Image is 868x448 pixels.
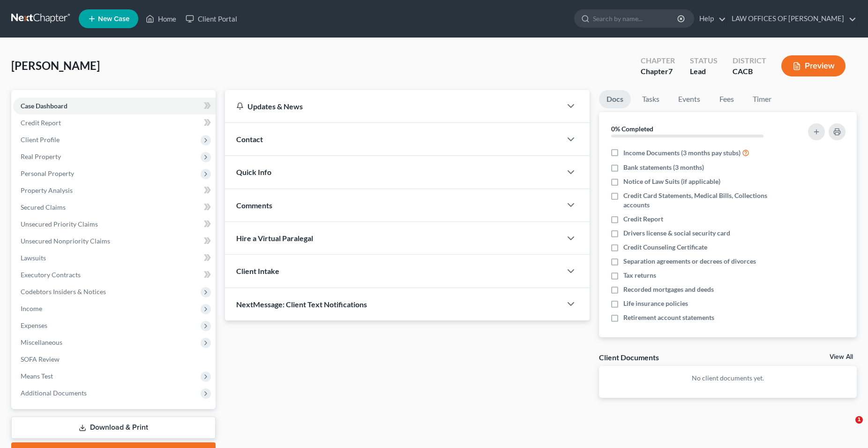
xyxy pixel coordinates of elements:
[599,352,659,362] div: Client Documents
[13,182,216,199] a: Property Analysis
[21,321,47,329] span: Expenses
[855,416,863,424] span: 1
[836,416,859,439] iframe: Intercom live chat
[623,285,714,294] span: Recorded mortgages and deeds
[733,55,766,66] div: District
[623,228,730,238] span: Drivers license & social security card
[593,10,679,27] input: Search by name...
[21,136,60,144] span: Client Profile
[21,271,81,279] span: Executory Contracts
[711,90,741,108] a: Fees
[727,10,856,27] a: LAW OFFICES OF [PERSON_NAME]
[21,186,73,194] span: Property Analysis
[690,55,718,66] div: Status
[623,299,688,308] span: Life insurance policies
[13,233,216,250] a: Unsecured Nonpriority Claims
[21,389,87,397] span: Additional Documents
[13,98,216,114] a: Case Dashboard
[606,373,849,383] p: No client documents yet.
[21,220,98,228] span: Unsecured Priority Claims
[623,214,663,224] span: Credit Report
[21,288,106,296] span: Codebtors Insiders & Notices
[11,59,100,72] span: [PERSON_NAME]
[21,237,110,245] span: Unsecured Nonpriority Claims
[236,135,263,144] span: Contact
[13,266,216,283] a: Executory Contracts
[623,243,707,252] span: Credit Counseling Certificate
[13,250,216,266] a: Lawsuits
[641,55,675,66] div: Chapter
[13,114,216,131] a: Credit Report
[21,372,53,380] span: Means Test
[236,201,272,210] span: Comments
[641,66,675,77] div: Chapter
[623,257,756,266] span: Separation agreements or decrees of divorces
[781,55,846,76] button: Preview
[98,15,129,23] span: New Case
[21,254,46,262] span: Lawsuits
[21,338,62,346] span: Miscellaneous
[13,351,216,368] a: SOFA Review
[21,304,42,312] span: Income
[599,90,631,108] a: Docs
[141,10,181,27] a: Home
[13,199,216,216] a: Secured Claims
[668,67,673,76] span: 7
[21,102,67,110] span: Case Dashboard
[623,313,714,322] span: Retirement account statements
[623,271,656,280] span: Tax returns
[236,234,313,243] span: Hire a Virtual Paralegal
[13,216,216,233] a: Unsecured Priority Claims
[21,119,61,127] span: Credit Report
[236,266,279,275] span: Client Intake
[11,417,216,439] a: Download & Print
[623,191,785,210] span: Credit Card Statements, Medical Bills, Collections accounts
[21,203,66,211] span: Secured Claims
[21,169,74,177] span: Personal Property
[623,177,720,186] span: Notice of Law Suits (if applicable)
[236,167,271,176] span: Quick Info
[830,354,853,360] a: View All
[236,101,550,111] div: Updates & News
[21,355,60,363] span: SOFA Review
[671,90,708,108] a: Events
[690,66,718,77] div: Lead
[635,90,667,108] a: Tasks
[623,148,741,158] span: Income Documents (3 months pay stubs)
[745,90,779,108] a: Timer
[733,66,766,77] div: CACB
[236,300,367,309] span: NextMessage: Client Text Notifications
[611,125,653,133] strong: 0% Completed
[695,10,726,27] a: Help
[181,10,242,27] a: Client Portal
[623,163,704,172] span: Bank statements (3 months)
[21,152,61,160] span: Real Property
